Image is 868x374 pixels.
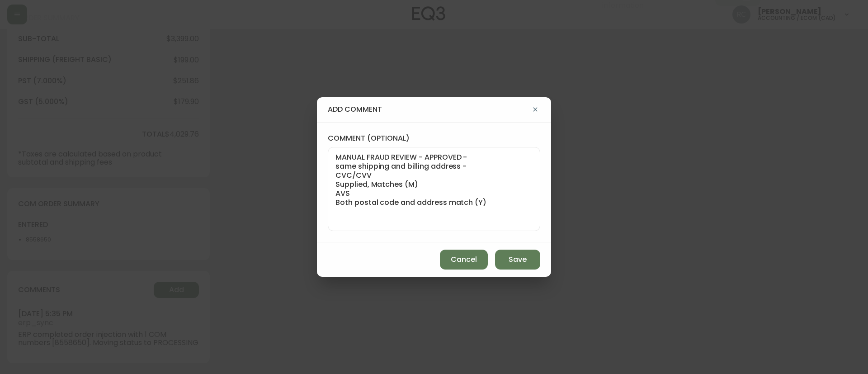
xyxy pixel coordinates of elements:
label: comment (optional) [328,133,540,143]
button: Cancel [440,250,488,270]
button: Save [495,250,540,270]
span: Save [509,255,527,265]
h4: add comment [328,104,530,114]
textarea: MANUAL FRAUD REVIEW - APPROVED - same shipping and billing address - CVC/CVV Supplied, Matches (M... [335,153,533,225]
span: Cancel [451,255,477,265]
